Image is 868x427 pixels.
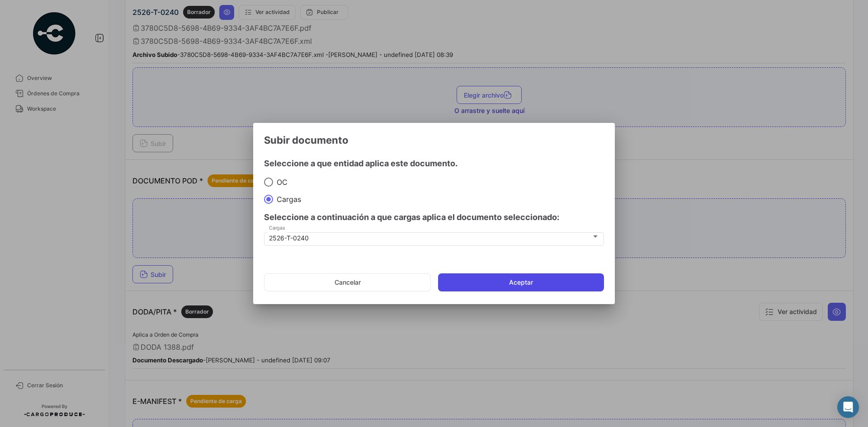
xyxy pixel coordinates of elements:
[837,396,859,418] div: Abrir Intercom Messenger
[273,195,301,204] span: Cargas
[264,273,431,291] button: Cancelar
[264,134,604,146] h3: Subir documento
[269,234,309,242] mat-select-trigger: 2526-T-0240
[264,157,604,170] h4: Seleccione a que entidad aplica este documento.
[438,273,604,291] button: Aceptar
[273,178,288,187] span: OC
[264,211,604,224] h4: Seleccione a continuación a que cargas aplica el documento seleccionado:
